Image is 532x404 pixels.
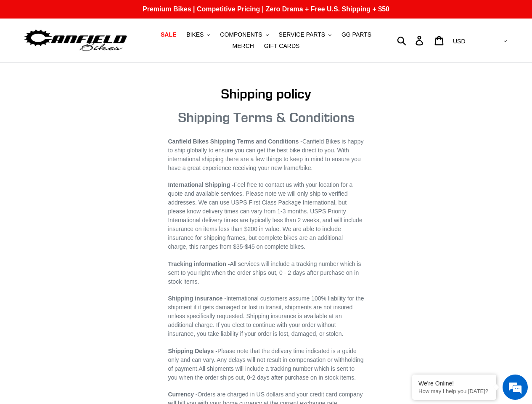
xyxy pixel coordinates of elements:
[168,295,226,302] strong: Shipping insurance -
[168,109,364,125] h1: Shipping Terms & Conditions
[168,260,361,285] span: All services will include a tracking number which is sent to you right when the order ships out, ...
[418,380,490,387] div: We're Online!
[337,29,376,40] a: GG PARTS
[275,29,336,40] button: SERVICE PARTS
[168,181,362,250] span: Feel free to contact us with your location for a quote and available services. Please note we wil...
[168,347,364,382] p: All shipments will include a tracking number which is sent to you when the order ships out, 0-2 d...
[156,29,180,40] a: SALE
[228,40,258,52] a: MERCH
[260,40,304,52] a: GIFT CARDS
[168,137,364,173] p: Canfield Bikes is happy to ship globally to ensure you can get the best bike direct to you. With ...
[220,31,262,38] span: COMPONENTS
[418,388,490,394] p: How may I help you today?
[341,31,371,38] span: GG PARTS
[186,31,204,38] span: BIKES
[168,260,230,267] strong: Tracking information -
[168,348,217,354] strong: Shipping Delays -
[168,295,364,337] span: International customers assume 100% liability for the shipment if it gets damaged or lost in tran...
[161,31,176,38] span: SALE
[216,29,273,40] button: COMPONENTS
[168,391,197,398] strong: Currency -
[233,43,254,50] span: MERCH
[23,27,128,54] img: Canfield Bikes
[279,31,325,38] span: SERVICE PARTS
[264,43,300,50] span: GIFT CARDS
[168,348,363,372] span: Please note that the delivery time indicated is a guide only and can vary. Any delays will not re...
[168,86,364,102] h1: Shipping policy
[182,29,214,40] button: BIKES
[168,138,302,145] strong: Canfield Bikes Shipping Terms and Conditions -
[168,181,233,188] strong: International Shipping -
